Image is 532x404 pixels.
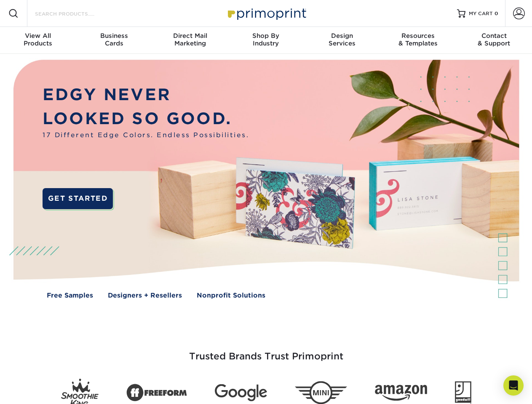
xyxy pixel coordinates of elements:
span: Contact [456,32,532,40]
img: Amazon [375,385,427,401]
div: & Support [456,32,532,47]
a: GET STARTED [43,188,113,209]
img: Primoprint [224,4,308,22]
div: & Templates [380,32,456,47]
h3: Trusted Brands Trust Primoprint [20,331,513,372]
a: Contact& Support [456,27,532,54]
a: Shop ByIndustry [228,27,304,54]
input: SEARCH PRODUCTS..... [34,8,116,19]
p: LOOKED SO GOOD. [43,107,249,131]
span: 17 Different Edge Colors. Endless Possibilities. [43,130,249,140]
span: Design [304,32,380,40]
a: Nonprofit Solutions [197,291,265,300]
div: Marketing [152,32,228,47]
a: Designers + Resellers [108,291,182,300]
div: Open Intercom Messenger [503,375,524,396]
div: Industry [228,32,304,47]
span: Resources [380,32,456,40]
a: Free Samples [47,291,93,300]
a: Direct MailMarketing [152,27,228,54]
div: Services [304,32,380,47]
span: MY CART [469,10,493,17]
span: 0 [495,11,498,16]
div: Cards [76,32,152,47]
a: DesignServices [304,27,380,54]
span: Direct Mail [152,32,228,40]
img: Google [215,384,267,401]
a: BusinessCards [76,27,152,54]
a: Resources& Templates [380,27,456,54]
img: Goodwill [455,381,471,404]
span: Shop By [228,32,304,40]
p: EDGY NEVER [43,83,249,107]
span: Business [76,32,152,40]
